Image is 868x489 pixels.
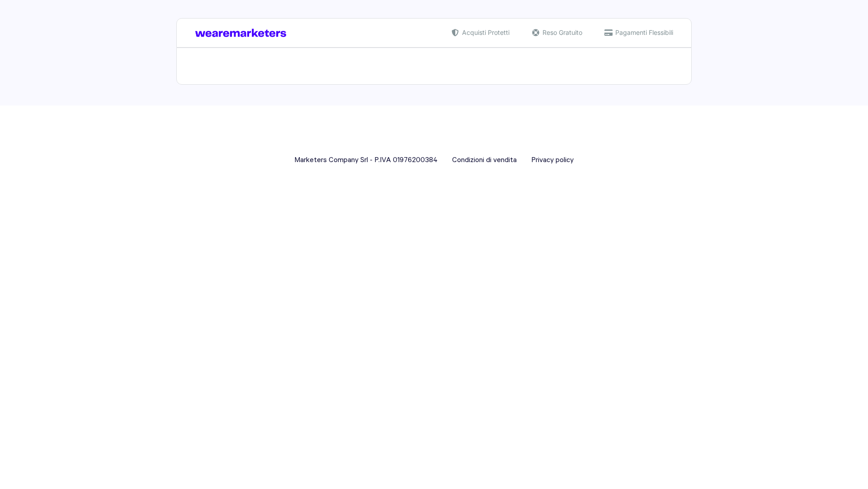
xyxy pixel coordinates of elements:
a: Condizioni di vendita [452,154,517,167]
span: Pagamenti Flessibili [613,28,673,37]
span: Acquisti Protetti [460,28,509,37]
span: Reso Gratuito [540,28,582,37]
span: Marketers Company Srl - P.IVA 01976200384 [294,154,438,167]
a: Privacy policy [531,154,574,167]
